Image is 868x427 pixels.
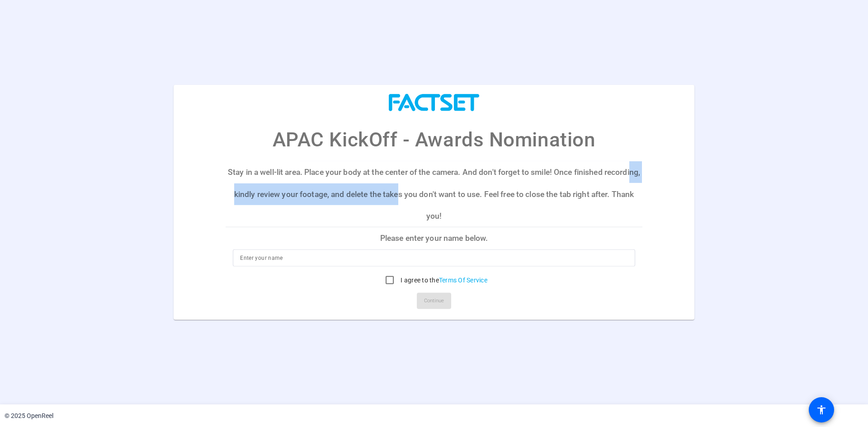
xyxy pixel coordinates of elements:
label: I agree to the [399,276,487,285]
a: Terms Of Service [439,277,487,284]
img: company-logo [389,94,479,111]
p: Stay in a well-lit area. Place your body at the center of the camera. And don't forget to smile! ... [226,161,642,227]
p: Please enter your name below. [226,227,642,249]
mat-icon: accessibility [816,404,827,415]
input: Enter your name [240,253,628,263]
p: APAC KickOff - Awards Nomination [273,125,596,155]
div: © 2025 OpenReel [5,411,53,421]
